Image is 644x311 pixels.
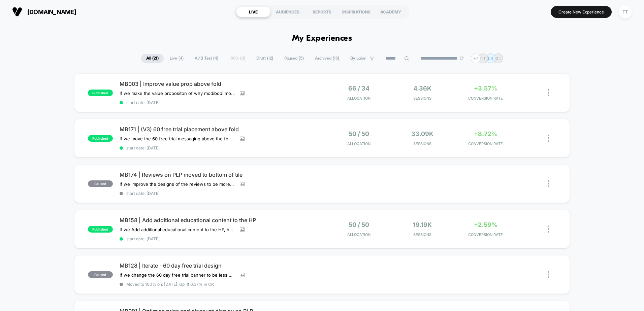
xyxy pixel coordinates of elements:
[481,56,486,61] p: TT
[270,6,305,17] div: AUDIENCES
[348,85,369,92] span: 66 / 34
[88,90,113,96] span: published
[120,91,235,96] span: If we make the value propositon of why modibodi more clear above the fold,then conversions will i...
[120,236,322,241] span: start date: [DATE]
[392,232,452,237] span: Sessions
[120,191,322,196] span: start date: [DATE]
[551,6,612,18] button: Create New Experience
[347,96,371,101] span: Allocation
[456,232,516,237] span: CONVERSION RATE
[88,135,113,142] span: published
[617,5,634,19] button: TT
[548,89,549,96] img: close
[349,130,369,137] span: 50 / 50
[292,34,352,43] h1: My Experiences
[120,136,235,141] span: If we move the 60 free trial messaging above the fold for mobile,then conversions will increase,b...
[456,141,516,146] span: CONVERSION RATE
[27,8,76,15] span: [DOMAIN_NAME]
[548,271,549,278] img: close
[88,226,113,233] span: published
[374,6,408,17] div: ACADEMY
[120,272,235,278] span: If we change the 60 day free trial banner to be less distracting from the primary CTA,then conver...
[456,96,516,101] span: CONVERSION RATE
[141,54,164,63] span: All ( 21 )
[120,262,322,269] span: MB128 | Iterate - 60 day free trial design
[165,54,189,63] span: Live ( 4 )
[305,6,339,17] div: REPORTS
[310,54,344,63] span: Archived ( 18 )
[120,181,235,187] span: If we improve the designs of the reviews to be more visible and credible,then conversions will in...
[392,141,452,146] span: Sessions
[471,54,481,63] div: + 7
[474,85,497,92] span: +3.57%
[339,6,374,17] div: INSPIRATIONS
[349,221,369,228] span: 50 / 50
[10,6,78,17] button: [DOMAIN_NAME]
[411,130,433,137] span: 33.09k
[413,221,432,228] span: 19.19k
[488,56,493,61] p: LR
[88,271,113,278] span: paused
[120,171,322,178] span: MB174 | Reviews on PLP moved to bottom of tile
[120,227,235,232] span: If we Add additional educational content to the HP,then CTR will increase,because visitors are be...
[350,56,366,61] span: By Label
[347,232,371,237] span: Allocation
[548,180,549,187] img: close
[251,54,278,63] span: Draft ( 12 )
[120,217,322,223] span: MB158 | Add additional educational content to the HP
[474,221,497,228] span: +2.59%
[120,145,322,150] span: start date: [DATE]
[190,54,223,63] span: A/B Test ( 4 )
[347,141,371,146] span: Allocation
[126,282,214,287] span: Moved to 100% on: [DATE] . Uplift: 0.37% in CR
[236,6,270,17] div: LIVE
[12,7,22,17] img: Visually logo
[88,180,113,187] span: paused
[392,96,452,101] span: Sessions
[460,56,464,60] img: end
[548,135,549,142] img: close
[279,54,309,63] span: Paused ( 5 )
[474,130,497,137] span: +8.72%
[619,5,632,19] div: TT
[548,226,549,233] img: close
[495,56,501,61] p: GL
[120,100,322,105] span: start date: [DATE]
[413,85,431,92] span: 4.36k
[120,126,322,133] span: MB171 | (V3) 60 free trial placement above fold
[120,80,322,87] span: MB003 | Improve value prop above fold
